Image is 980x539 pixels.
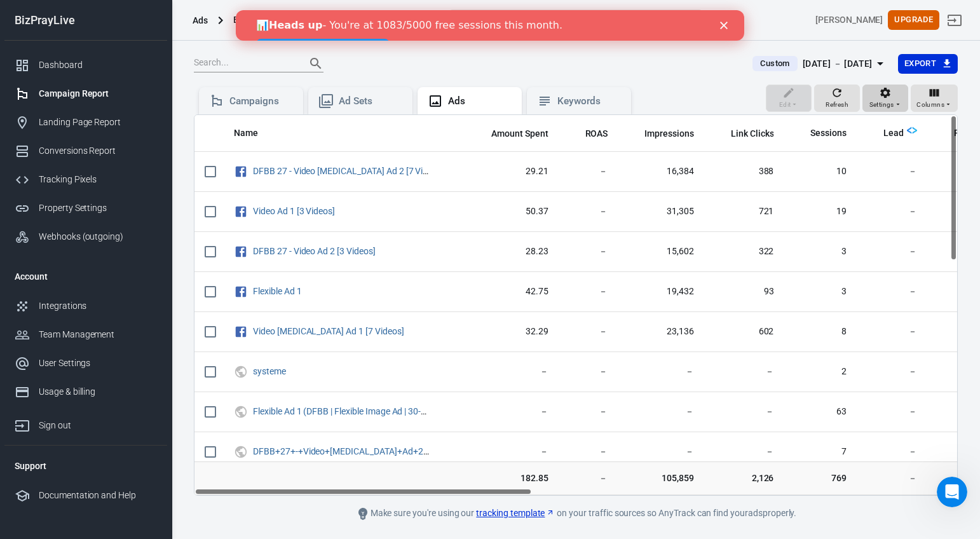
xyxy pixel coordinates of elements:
span: － [714,446,774,458]
span: 28.23 [475,245,548,258]
span: 388 [714,165,774,178]
span: － [475,365,548,378]
a: Video [MEDICAL_DATA] Ad 1 [7 Videos] [253,326,404,336]
a: Usage & billing [4,378,167,406]
span: 23,136 [628,325,694,338]
span: 322 [714,245,774,258]
span: Custom [755,57,794,70]
a: tracking template [476,507,555,520]
div: Make sure you're using our on your traffic sources so AnyTrack can find your ads properly. [290,506,862,521]
span: － [867,205,917,218]
svg: Facebook Ads [234,164,248,179]
span: Lead [867,127,904,140]
svg: UTM & Web Traffic [234,444,248,460]
span: － [714,406,774,418]
span: 42.75 [475,285,548,298]
span: 50.37 [475,205,548,218]
a: Webhooks (outgoing) [4,222,167,251]
button: Settings [862,85,908,113]
span: The number of clicks on links within the ad that led to advertiser-specified destinations [714,126,774,141]
a: Sign out [4,406,167,440]
div: Integrations [39,299,157,313]
span: ROAS [585,128,608,140]
span: 2 [794,365,847,378]
span: 32.29 [475,325,548,338]
span: Name [234,127,258,140]
span: Video ADHD Ad 1 [7 Videos] [253,327,406,336]
span: The number of clicks on links within the ad that led to advertiser-specified destinations [731,126,774,141]
span: － [569,205,608,218]
div: [DATE] － [DATE] [803,56,873,72]
a: Dashboard [4,51,167,79]
span: Sessions [794,127,847,140]
a: Landing Page Report [4,108,167,137]
div: Documentation and Help [39,489,157,502]
span: Columns [916,99,944,111]
svg: UTM & Web Traffic [234,364,248,379]
a: Sign out [939,5,970,36]
a: 👉 View upgrade options [20,29,154,44]
div: Landing Page Report [39,116,157,129]
span: － [569,165,608,178]
button: Search [301,48,331,79]
span: DFBB 27 - Video ADHD Ad 2 [7 Videos] [253,167,433,175]
button: Custom[DATE] － [DATE] [742,53,897,74]
span: － [867,285,917,298]
div: Dashboard [39,58,157,72]
span: 602 [714,325,774,338]
span: 15,602 [628,245,694,258]
span: 19 [794,205,847,218]
span: － [867,472,917,484]
a: DFBB 27 - Video Ad 2 [3 Videos] [253,246,376,256]
span: 3 [794,285,847,298]
div: Campaign Report [39,87,157,100]
button: Refresh [814,85,860,113]
div: Property Settings [39,201,157,215]
div: Ad Sets [339,95,402,108]
span: The estimated total amount of money you've spent on your campaign, ad set or ad during its schedule. [491,126,548,141]
button: Export [898,54,958,74]
div: Ads [448,95,512,108]
span: Refresh [826,99,848,111]
div: Keywords [557,95,621,108]
a: systeme [253,366,286,376]
span: － [867,446,917,458]
li: Account [4,261,167,292]
span: － [628,406,694,418]
span: 105,859 [628,472,694,484]
span: － [569,325,608,338]
svg: UTM & Web Traffic [234,404,248,420]
span: 769 [794,472,847,484]
svg: Facebook Ads [234,324,248,339]
a: DFBB 27 - Video [MEDICAL_DATA] Ad 2 [7 Videos] [253,166,444,176]
a: User Settings [4,349,167,378]
span: Lead [883,127,904,140]
span: 29.21 [475,165,548,178]
button: Find anything...⌘ + K [449,10,703,31]
span: － [569,472,608,484]
span: The total return on ad spend [569,126,608,141]
span: 3 [794,245,847,258]
span: The total return on ad spend [585,126,608,141]
span: － [867,365,917,378]
a: Flexible Ad 1 (DFBB | Flexible Image Ad | 30-50 Women | Business & Marketing Interests - DFBB | I... [253,406,793,416]
span: 63 [794,406,847,418]
span: － [569,245,608,258]
div: Team Management [39,328,157,341]
div: Ads [193,14,208,27]
span: 182.85 [475,472,548,484]
span: － [569,406,608,418]
svg: Facebook Ads [234,284,248,299]
input: Search... [194,55,296,72]
span: 16,384 [628,165,694,178]
a: Video Ad 1 [3 Videos] [253,206,335,216]
span: Amount Spent [491,128,548,140]
span: － [569,446,608,458]
span: BizPrayLive [233,12,290,28]
a: Conversions Report [4,137,167,165]
span: Impressions [644,128,694,140]
span: 8 [794,325,847,338]
span: Name [234,127,275,140]
span: The number of times your ads were on screen. [644,126,694,141]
